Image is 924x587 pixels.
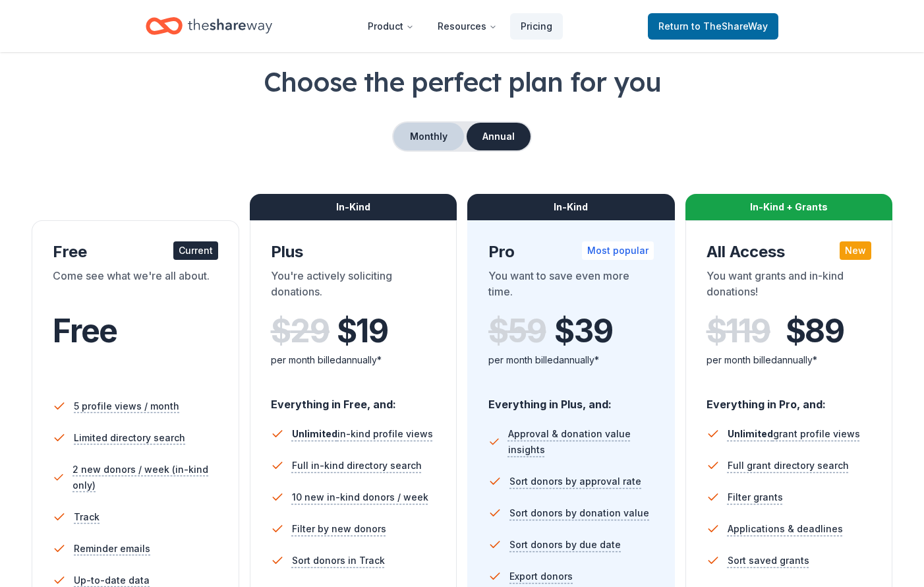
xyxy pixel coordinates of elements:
div: Most popular [582,241,654,260]
span: Filter by new donors [292,521,386,537]
div: In-Kind [467,194,675,220]
span: Sort donors by due date [509,537,621,553]
a: Home [146,11,272,42]
button: Resources [427,13,507,40]
a: Pricing [510,13,563,40]
div: Everything in Plus, and: [488,385,654,413]
span: Reminder emails [74,541,150,557]
span: $ 39 [554,313,612,350]
span: Free [53,311,117,350]
span: Sort saved grants [728,553,809,569]
button: Annual [467,123,531,150]
span: Filter grants [728,489,783,505]
div: All Access [707,241,872,263]
div: Everything in Free, and: [271,385,436,413]
span: 5 profile views / month [74,398,179,414]
h1: Choose the perfect plan for you [32,63,892,100]
span: Sort donors by donation value [509,505,649,521]
div: You're actively soliciting donations. [271,268,436,305]
div: Free [53,241,218,263]
span: 10 new in-kind donors / week [292,489,428,505]
span: Unlimited [728,428,773,439]
span: in-kind profile views [292,428,433,439]
div: Pro [488,241,654,263]
span: to TheShareWay [691,20,768,32]
a: Returnto TheShareWay [648,13,778,40]
div: Everything in Pro, and: [707,385,872,413]
span: Full grant directory search [728,458,849,474]
button: Product [357,13,424,40]
span: Unlimited [292,428,337,439]
div: Current [173,241,218,260]
div: New [840,241,871,260]
span: Applications & deadlines [728,521,843,537]
span: 2 new donors / week (in-kind only) [72,462,218,493]
div: In-Kind + Grants [685,194,893,220]
div: You want grants and in-kind donations! [707,268,872,305]
button: Monthly [393,123,464,150]
span: Return [658,18,768,34]
span: grant profile views [728,428,860,439]
span: Sort donors by approval rate [509,474,641,489]
span: Export donors [509,569,573,584]
div: Plus [271,241,436,263]
span: Approval & donation value insights [508,426,654,458]
span: $ 19 [337,313,388,350]
div: Come see what we're all about. [53,268,218,305]
div: per month billed annually* [707,352,872,368]
div: In-Kind [250,194,457,220]
span: Sort donors in Track [292,553,385,569]
nav: Main [357,11,563,42]
span: Limited directory search [74,430,185,446]
div: You want to save even more time. [488,268,654,305]
div: per month billed annually* [488,352,654,368]
span: $ 89 [786,313,844,350]
div: per month billed annually* [271,352,436,368]
span: Full in-kind directory search [292,458,422,474]
span: Track [74,509,100,525]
